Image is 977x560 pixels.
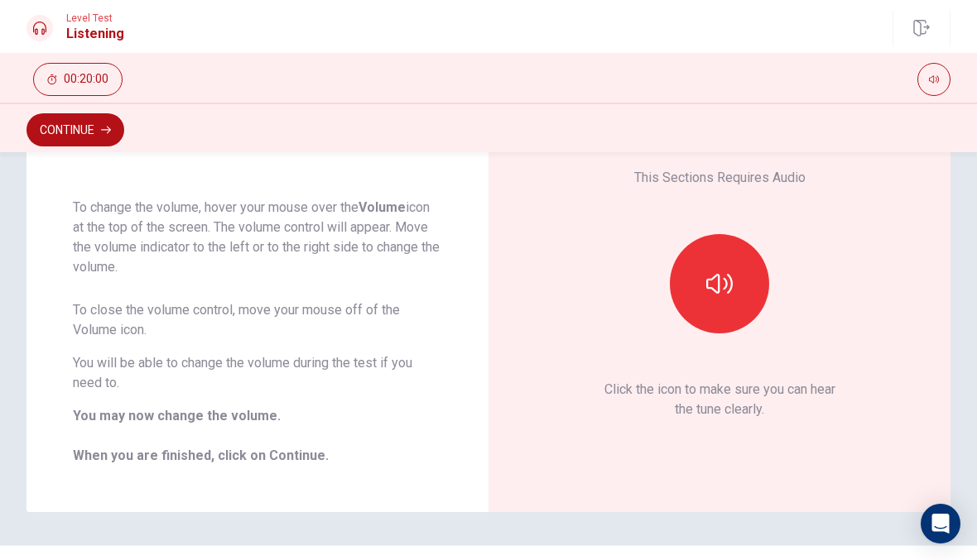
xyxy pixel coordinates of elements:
div: Open Intercom Messenger [921,504,960,543]
p: Click the icon to make sure you can hear the tune clearly. [604,380,835,419]
p: This Sections Requires Audio [634,168,806,188]
p: To change the volume, hover your mouse over the icon at the top of the screen. The volume control... [73,198,442,277]
span: 00:20:00 [64,73,108,86]
button: Continue [26,113,124,146]
span: Level Test [66,12,124,24]
p: To close the volume control, move your mouse off of the Volume icon. [73,300,442,340]
h1: Listening [66,24,124,44]
b: You may now change the volume. When you are finished, click on Continue. [73,408,329,463]
button: 00:20:00 [33,63,123,96]
strong: Volume [359,199,406,215]
p: You will be able to change the volume during the test if you need to. [73,353,442,393]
